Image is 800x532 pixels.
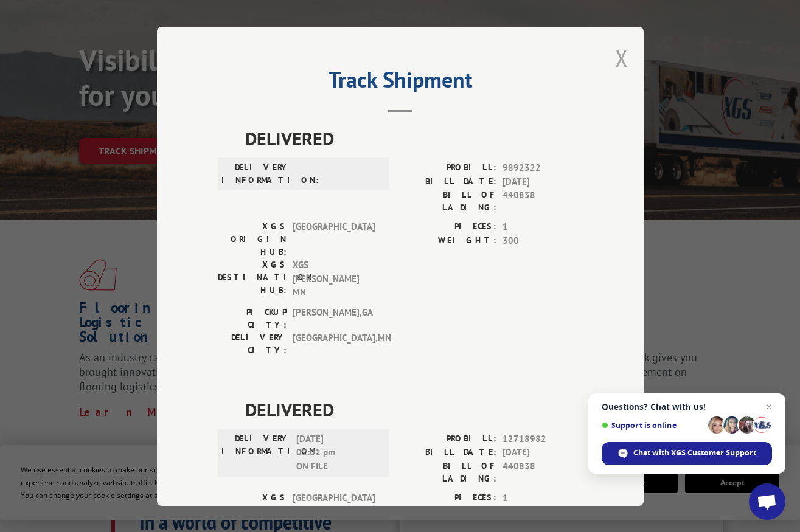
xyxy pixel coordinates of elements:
label: XGS ORIGIN HUB: [218,220,287,258]
button: Close modal [615,42,628,74]
span: 9892322 [503,161,583,175]
h2: Track Shipment [218,71,583,94]
label: PROBILL: [400,432,496,446]
span: 440838 [503,459,583,485]
span: Chat with XGS Customer Support [602,442,772,465]
span: Support is online [602,421,704,430]
span: 1 [503,220,583,234]
label: BILL OF LADING: [400,459,496,485]
span: Questions? Chat with us! [602,402,772,412]
a: Open chat [749,483,785,520]
span: XGS [PERSON_NAME] MN [293,258,375,300]
span: [GEOGRAPHIC_DATA] [293,491,375,529]
span: 440838 [503,188,583,214]
span: [PERSON_NAME] , GA [293,305,375,331]
span: 576 [503,505,583,519]
label: XGS ORIGIN HUB: [218,491,287,529]
span: [DATE] 02:01 pm ON FILE [296,432,378,473]
span: 12718982 [503,432,583,446]
span: [GEOGRAPHIC_DATA] , MN [293,331,375,356]
span: DELIVERED [245,395,583,423]
span: 300 [503,233,583,247]
label: XGS DESTINATION HUB: [218,258,287,300]
span: Chat with XGS Customer Support [633,447,756,458]
span: DELIVERED [245,125,583,152]
span: [DATE] [503,446,583,460]
span: [GEOGRAPHIC_DATA] [293,220,375,258]
label: PIECES: [400,220,496,234]
label: WEIGHT: [400,505,496,519]
label: BILL DATE: [400,174,496,188]
label: PICKUP CITY: [218,305,287,331]
label: BILL DATE: [400,446,496,460]
label: DELIVERY INFORMATION: [221,432,290,473]
label: DELIVERY INFORMATION: [221,161,290,187]
label: WEIGHT: [400,233,496,247]
label: PROBILL: [400,161,496,175]
label: BILL OF LADING: [400,188,496,214]
label: DELIVERY CITY: [218,331,287,356]
span: [DATE] [503,174,583,188]
label: PIECES: [400,491,496,505]
span: 1 [503,491,583,505]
